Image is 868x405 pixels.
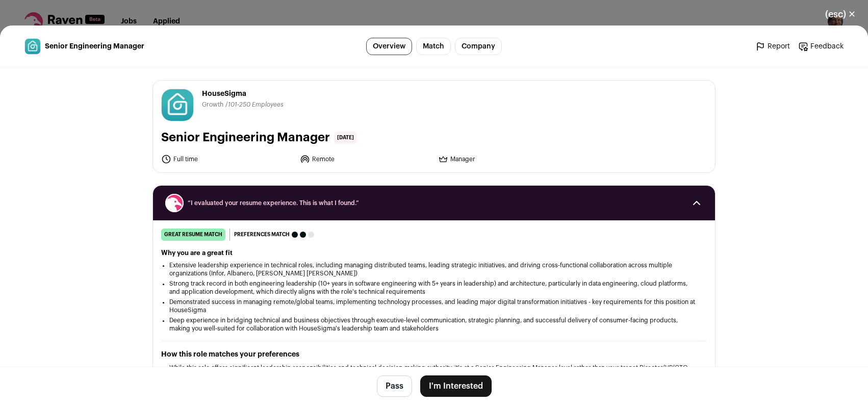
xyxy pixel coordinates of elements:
[25,39,40,54] img: b82aadf59b735631aa9f9b7153d6e7791c6354391d41db995c3781efe5d0e36d.png
[188,199,680,207] span: “I evaluated your resume experience. This is what I found.”
[169,298,699,314] li: Demonstrated success in managing remote/global teams, implementing technology processes, and lead...
[169,364,699,380] li: While this role offers significant leadership responsibilities and technical decision-making auth...
[416,38,451,55] a: Match
[366,38,412,55] a: Overview
[45,41,144,52] span: Senior Engineering Manager
[377,375,412,397] button: Pass
[234,230,290,240] span: Preferences match
[420,375,492,397] button: I'm Interested
[455,38,502,55] a: Company
[161,154,294,164] li: Full time
[755,41,790,52] a: Report
[169,316,699,333] li: Deep experience in bridging technical and business objectives through executive-level communicati...
[798,41,844,52] a: Feedback
[438,154,571,164] li: Manager
[169,280,699,296] li: Strong track record in both engineering leadership (10+ years in software engineering with 5+ yea...
[162,89,193,121] img: b82aadf59b735631aa9f9b7153d6e7791c6354391d41db995c3781efe5d0e36d.png
[169,261,699,277] li: Extensive leadership experience in technical roles, including managing distributed teams, leading...
[228,102,284,108] span: 101-250 Employees
[161,229,225,241] div: great resume match
[334,132,357,144] span: [DATE]
[202,101,225,109] li: Growth
[161,130,330,146] h1: Senior Engineering Manager
[161,349,707,360] h2: How this role matches your preferences
[225,101,284,109] li: /
[813,3,868,26] button: Close modal
[300,154,432,164] li: Remote
[202,89,284,99] span: HouseSigma
[161,249,707,257] h2: Why you are a great fit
